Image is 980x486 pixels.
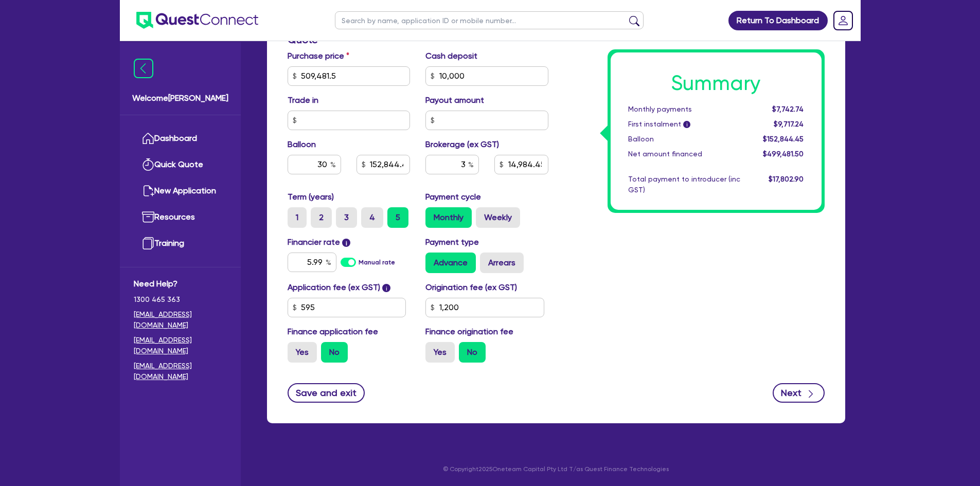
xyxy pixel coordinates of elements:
[359,258,395,267] label: Manual rate
[134,335,227,356] a: [EMAIL_ADDRESS][DOMAIN_NAME]
[136,12,258,29] img: quest-connect-logo-blue
[772,105,804,113] span: $7,742.74
[425,281,517,294] label: Origination fee (ex GST)
[763,150,804,158] span: $499,481.50
[620,134,748,145] div: Balloon
[425,207,472,228] label: Monthly
[288,207,307,228] label: 1
[425,138,499,151] label: Brokerage (ex GST)
[342,239,350,247] span: i
[425,342,455,363] label: Yes
[425,253,476,273] label: Advance
[134,125,227,152] a: Dashboard
[132,92,228,104] span: Welcome [PERSON_NAME]
[288,281,380,294] label: Application fee (ex GST)
[134,152,227,178] a: Quick Quote
[683,121,690,129] span: i
[361,207,383,228] label: 4
[459,342,486,363] label: No
[387,207,408,228] label: 5
[134,309,227,331] a: [EMAIL_ADDRESS][DOMAIN_NAME]
[134,178,227,204] a: New Application
[336,207,357,228] label: 3
[134,230,227,257] a: Training
[321,342,348,363] label: No
[425,94,484,106] label: Payout amount
[134,59,153,78] img: icon-menu-close
[288,138,316,151] label: Balloon
[476,207,520,228] label: Weekly
[728,11,828,30] a: Return To Dashboard
[620,104,748,115] div: Monthly payments
[134,294,227,305] span: 1300 465 363
[773,383,825,403] button: Next
[620,149,748,159] div: Net amount financed
[288,236,351,248] label: Financier rate
[620,119,748,130] div: First instalment
[288,342,317,363] label: Yes
[425,191,481,203] label: Payment cycle
[260,464,852,474] p: © Copyright 2025 Oneteam Capital Pty Ltd T/as Quest Finance Technologies
[763,135,804,143] span: $152,844.45
[769,175,804,183] span: $17,802.90
[830,7,857,34] a: Dropdown toggle
[142,158,154,171] img: quick-quote
[628,71,804,96] h1: Summary
[425,326,513,338] label: Finance origination fee
[142,211,154,223] img: resources
[620,174,748,195] div: Total payment to introducer (inc GST)
[134,278,227,290] span: Need Help?
[142,185,154,197] img: new-application
[382,284,390,292] span: i
[288,191,334,203] label: Term (years)
[142,237,154,249] img: training
[335,11,644,29] input: Search by name, application ID or mobile number...
[774,120,804,128] span: $9,717.24
[288,94,318,106] label: Trade in
[288,383,365,403] button: Save and exit
[288,50,349,62] label: Purchase price
[425,236,479,248] label: Payment type
[480,253,524,273] label: Arrears
[134,361,227,382] a: [EMAIL_ADDRESS][DOMAIN_NAME]
[311,207,332,228] label: 2
[425,50,477,62] label: Cash deposit
[134,204,227,230] a: Resources
[288,326,378,338] label: Finance application fee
